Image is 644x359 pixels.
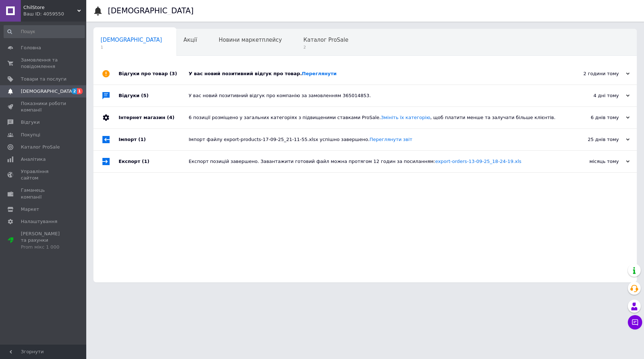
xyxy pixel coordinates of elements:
span: 1 [77,88,83,94]
div: 2 години тому [558,71,630,77]
span: ChilStore [23,4,77,11]
div: Імпорт файлу export-products-17-09-25_21-11-55.xlsx успішно завершено. [189,136,558,143]
span: Новини маркетплейсу [218,37,282,43]
span: Головна [21,45,41,51]
span: (3) [170,71,177,76]
span: 2 [72,88,77,94]
span: (4) [167,115,174,120]
div: Відгуки [119,85,189,106]
span: Управління сайтом [21,168,66,181]
div: У вас новий позитивний відгук про товар. [189,71,558,77]
button: Чат з покупцем [628,315,642,330]
div: Імпорт [119,129,189,150]
div: 6 днів тому [558,114,630,121]
a: Переглянути [302,71,337,76]
a: export-orders-13-09-25_18-24-19.xls [435,159,521,164]
div: місяць тому [558,158,630,165]
h1: [DEMOGRAPHIC_DATA] [108,6,194,15]
div: 6 позиції розміщено у загальних категоріях з підвищеними ставками ProSale. , щоб платити менше та... [189,114,558,121]
span: Акції [184,37,197,43]
span: Маркет [21,206,39,213]
span: 2 [303,45,348,50]
span: Показники роботи компанії [21,100,66,113]
span: [PERSON_NAME] та рахунки [21,231,66,250]
span: (1) [138,137,146,142]
div: 25 днів тому [558,136,630,143]
div: 4 дні тому [558,92,630,99]
div: У вас новий позитивний відгук про компанію за замовленням 365014853. [189,92,558,99]
div: Інтернет магазин [119,107,189,128]
span: Гаманець компанії [21,187,66,200]
span: Каталог ProSale [303,37,348,43]
span: (1) [142,159,149,164]
div: Prom мікс 1 000 [21,244,66,250]
a: Змініть їх категорію [381,115,431,120]
span: Покупці [21,132,40,138]
span: Товари та послуги [21,76,66,82]
div: Експорт позицій завершено. Завантажити готовий файл можна протягом 12 годин за посиланням: [189,158,558,165]
span: Налаштування [21,218,57,225]
div: Відгуки про товар [119,63,189,85]
a: Переглянути звіт [369,137,412,142]
span: Аналітика [21,156,46,163]
span: (5) [141,93,149,98]
span: 1 [101,45,162,50]
input: Пошук [4,25,85,38]
div: Ваш ID: 4059550 [23,11,86,17]
span: Замовлення та повідомлення [21,57,66,70]
span: [DEMOGRAPHIC_DATA] [21,88,74,95]
span: Відгуки [21,119,40,126]
span: Каталог ProSale [21,144,60,150]
div: Експорт [119,151,189,172]
span: [DEMOGRAPHIC_DATA] [101,37,162,43]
